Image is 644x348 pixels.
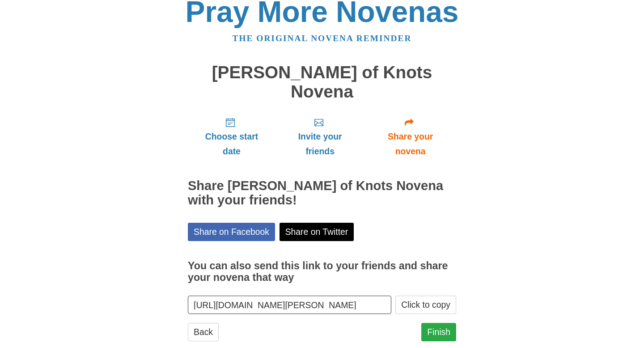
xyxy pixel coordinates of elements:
[188,260,456,283] h3: You can also send this link to your friends and share your novena that way
[188,223,275,241] a: Share on Facebook
[280,223,354,241] a: Share on Twitter
[233,34,412,43] a: The original novena reminder
[188,63,456,101] h1: [PERSON_NAME] of Knots Novena
[188,323,219,341] a: Back
[284,129,356,159] span: Invite your friends
[197,129,267,159] span: Choose start date
[421,323,456,341] a: Finish
[188,179,456,208] h2: Share [PERSON_NAME] of Knots Novena with your friends!
[373,129,447,159] span: Share your novena
[188,110,275,163] a: Choose start date
[395,296,456,314] button: Click to copy
[275,110,364,163] a: Invite your friends
[364,110,456,163] a: Share your novena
